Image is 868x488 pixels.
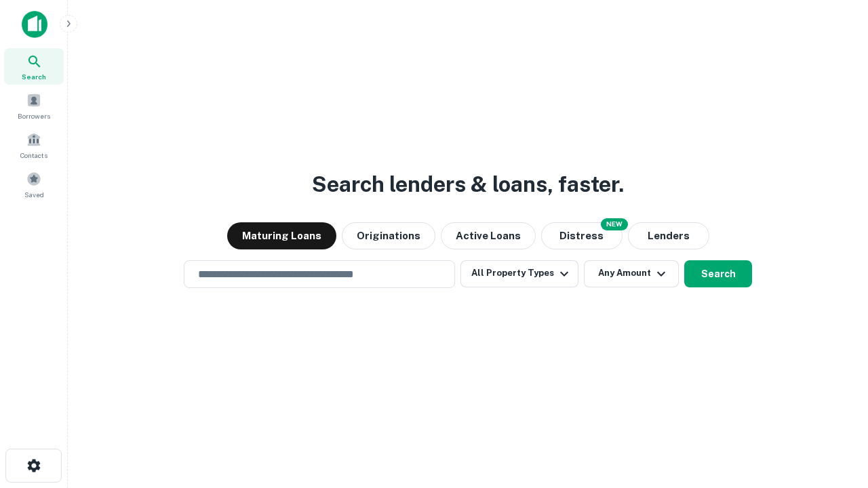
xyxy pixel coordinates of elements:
span: Contacts [20,150,47,161]
a: Search [4,48,64,85]
a: Saved [4,166,64,203]
button: Originations [342,222,435,249]
img: capitalize-icon.png [22,11,47,38]
button: Search distressed loans with lien and other non-mortgage details. [541,222,623,249]
button: Maturing Loans [227,222,336,249]
button: All Property Types [460,260,578,287]
span: Saved [24,189,44,200]
button: Lenders [628,222,709,249]
div: NEW [601,218,628,230]
button: Any Amount [584,260,679,287]
span: Borrowers [18,110,50,121]
a: Borrowers [4,87,64,124]
iframe: Chat Widget [800,380,868,445]
h3: Search lenders & loans, faster. [312,168,624,201]
span: Search [22,71,46,82]
button: Active Loans [441,222,536,249]
button: Search [684,260,752,287]
a: Contacts [4,127,64,163]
